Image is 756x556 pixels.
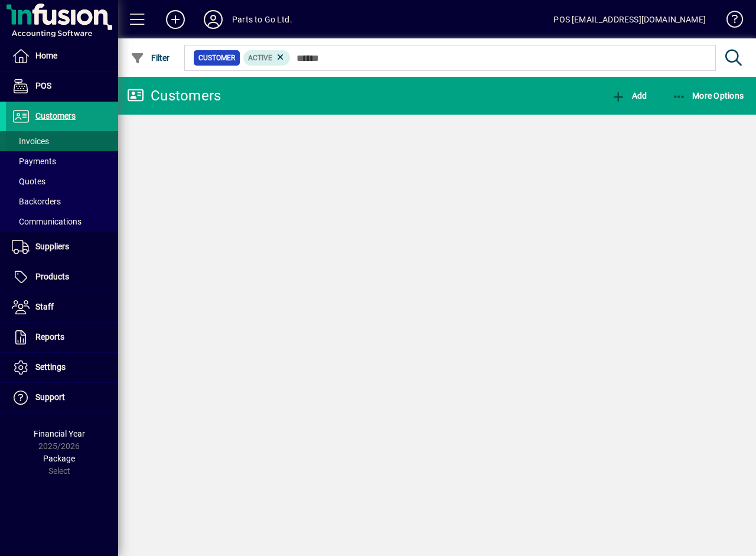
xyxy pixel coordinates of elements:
[12,136,49,146] span: Invoices
[198,52,235,64] span: Customer
[6,131,118,151] a: Invoices
[718,2,741,41] a: Knowledge Base
[248,54,272,62] span: Active
[34,429,85,438] span: Financial Year
[6,323,118,352] a: Reports
[232,10,292,29] div: Parts to Go Ltd.
[35,111,76,121] span: Customers
[611,91,647,100] span: Add
[35,302,54,311] span: Staff
[6,171,118,191] a: Quotes
[6,292,118,322] a: Staff
[157,9,194,30] button: Add
[35,242,69,251] span: Suppliers
[6,353,118,382] a: Settings
[12,157,56,166] span: Payments
[35,51,57,60] span: Home
[12,197,61,206] span: Backorders
[6,191,118,212] a: Backorders
[35,332,64,342] span: Reports
[6,71,118,101] a: POS
[194,9,232,30] button: Profile
[12,217,82,226] span: Communications
[243,50,291,66] mat-chip: Activation Status: Active
[553,10,706,29] div: POS [EMAIL_ADDRESS][DOMAIN_NAME]
[669,85,747,106] button: More Options
[43,454,75,463] span: Package
[35,392,65,402] span: Support
[35,81,51,90] span: POS
[35,362,66,372] span: Settings
[35,272,69,281] span: Products
[131,53,170,63] span: Filter
[6,383,118,412] a: Support
[6,232,118,262] a: Suppliers
[6,41,118,71] a: Home
[12,177,45,186] span: Quotes
[128,47,173,69] button: Filter
[6,151,118,171] a: Payments
[127,86,221,105] div: Customers
[672,91,744,100] span: More Options
[608,85,650,106] button: Add
[6,262,118,292] a: Products
[6,212,118,232] a: Communications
